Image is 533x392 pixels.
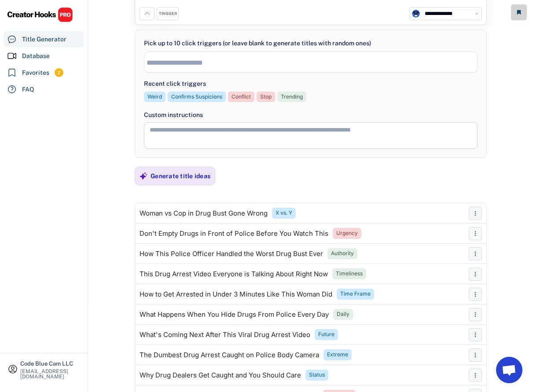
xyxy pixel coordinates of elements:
[232,93,251,101] div: Conflict
[140,210,268,217] div: Woman vs Cop in Drug Bust Gone Wrong
[144,39,371,48] div: Pick up to 10 click triggers (or leave blank to generate titles with random ones)
[260,93,272,101] div: Stop
[22,35,66,44] div: Title Generator
[22,68,49,77] div: Favorites
[159,11,177,17] div: TRIGGER
[318,331,335,338] div: Future
[340,290,371,298] div: Time Frame
[147,93,162,101] div: Weird
[144,79,206,88] div: Recent click triggers
[140,352,319,359] div: The Dumbest Drug Arrest Caught on Police Body Camera
[20,361,80,366] div: Code Blue Cam LLC
[140,291,332,298] div: How to Get Arrested in Under 3 Minutes Like This Woman Did
[412,10,420,18] img: unnamed.jpg
[336,270,363,278] div: Timeliness
[327,351,348,359] div: Extreme
[140,311,329,318] div: What Happens When You Hide Drugs From Police Every Day
[144,110,478,120] div: Custom instructions
[171,93,222,101] div: Confirms Suspicions
[7,7,73,22] img: CHPRO%20Logo.svg
[140,271,328,278] div: This Drug Arrest Video Everyone is Talking About Right Now
[337,311,349,318] div: Daily
[140,331,310,338] div: What's Coming Next After This Viral Drug Arrest Video
[276,209,292,217] div: X vs. Y
[151,172,210,180] div: Generate title ideas
[22,51,50,61] div: Database
[309,371,325,379] div: Status
[496,357,522,383] a: Open chat
[22,85,34,94] div: FAQ
[331,250,354,257] div: Authority
[140,250,323,257] div: How This Police Officer Handled the Worst Drug Bust Ever
[55,69,63,77] div: 2
[281,93,303,101] div: Trending
[140,230,328,237] div: Don't Empty Drugs in Front of Police Before You Watch This
[140,372,301,379] div: Why Drug Dealers Get Caught and You Should Care
[336,230,358,237] div: Urgency
[20,369,80,379] div: [EMAIL_ADDRESS][DOMAIN_NAME]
